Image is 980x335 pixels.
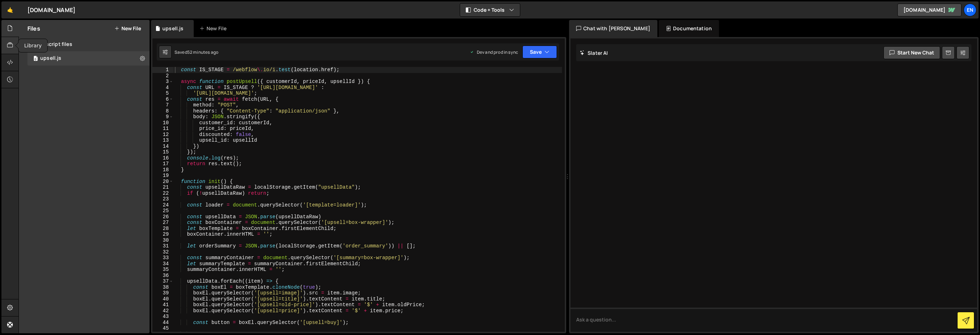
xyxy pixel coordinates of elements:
[152,79,173,85] div: 3
[152,255,173,261] div: 33
[199,25,229,32] div: New File
[162,25,183,32] div: upsell.js
[152,267,173,273] div: 35
[152,196,173,202] div: 23
[152,143,173,150] div: 14
[152,278,173,284] div: 37
[114,26,141,31] button: New File
[152,90,173,96] div: 5
[174,49,218,55] div: Saved
[27,6,75,14] div: [DOMAIN_NAME]
[152,231,173,237] div: 29
[152,67,173,73] div: 1
[152,161,173,167] div: 17
[152,167,173,173] div: 18
[152,85,173,91] div: 4
[152,226,173,232] div: 28
[152,273,173,279] div: 36
[152,179,173,185] div: 20
[470,49,518,55] div: Dev and prod in sync
[152,214,173,220] div: 26
[19,37,150,51] div: Javascript files
[33,56,38,62] span: 0
[883,46,940,59] button: Start new chat
[19,39,47,52] div: Library
[152,96,173,103] div: 6
[897,4,961,16] a: [DOMAIN_NAME]
[152,126,173,132] div: 11
[27,25,40,32] h2: Files
[152,102,173,108] div: 7
[152,132,173,138] div: 12
[152,296,173,302] div: 40
[152,120,173,126] div: 10
[152,190,173,197] div: 22
[152,320,173,326] div: 44
[152,308,173,314] div: 42
[152,284,173,290] div: 38
[1,1,19,19] a: 🤙
[152,314,173,320] div: 43
[152,325,173,331] div: 45
[964,4,976,16] a: En
[580,49,608,56] h2: Slater AI
[152,249,173,255] div: 32
[152,261,173,267] div: 34
[522,46,557,58] button: Save
[152,202,173,208] div: 24
[27,51,150,66] div: 16956/46524.js
[152,184,173,190] div: 21
[152,173,173,179] div: 19
[152,137,173,143] div: 13
[152,73,173,79] div: 2
[152,220,173,226] div: 27
[187,49,218,55] div: 52 minutes ago
[152,208,173,214] div: 25
[460,4,520,16] button: Code + Tools
[152,302,173,308] div: 41
[569,20,657,37] div: Chat with [PERSON_NAME]
[152,114,173,120] div: 9
[152,243,173,249] div: 31
[152,290,173,296] div: 39
[40,55,61,62] div: upsell.js
[152,149,173,155] div: 15
[152,155,173,161] div: 16
[152,237,173,244] div: 30
[152,108,173,114] div: 8
[659,20,719,37] div: Documentation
